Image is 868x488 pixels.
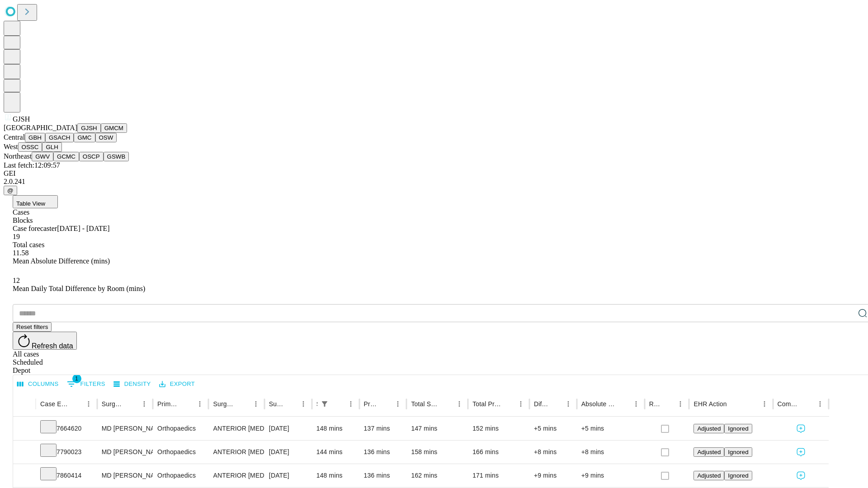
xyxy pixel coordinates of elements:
[138,398,151,410] button: Menu
[40,464,93,487] div: 7860414
[4,152,32,160] span: Northeast
[13,195,58,208] button: Table View
[193,398,206,410] button: Menu
[13,241,44,249] span: Total cases
[25,133,45,142] button: GBH
[213,400,236,408] div: Surgery Name
[13,322,52,332] button: Reset filters
[617,398,630,410] button: Sort
[4,143,18,150] span: West
[534,441,572,464] div: +8 mins
[697,472,721,479] span: Adjusted
[4,186,17,195] button: @
[534,464,572,487] div: +9 mins
[778,400,800,408] div: Comments
[213,464,259,487] div: ANTERIOR [MEDICAL_DATA] TOTAL HIP
[111,377,153,391] button: Density
[101,123,127,133] button: GMCM
[70,398,82,410] button: Sort
[581,464,640,487] div: +9 mins
[40,441,93,464] div: 7790023
[724,471,752,480] button: Ignored
[364,417,402,440] div: 137 mins
[549,398,562,410] button: Sort
[316,417,355,440] div: 148 mins
[534,400,548,408] div: Difference
[77,123,101,133] button: GJSH
[316,464,355,487] div: 148 mins
[13,332,77,350] button: Refresh data
[4,133,25,141] span: Central
[65,377,108,391] button: Show filters
[13,257,110,265] span: Mean Absolute Difference (mins)
[13,285,145,292] span: Mean Daily Total Difference by Room (mins)
[581,441,640,464] div: +8 mins
[269,464,307,487] div: [DATE]
[693,400,726,408] div: EHR Action
[237,398,250,410] button: Sort
[13,225,57,232] span: Case forecaster
[157,464,204,487] div: Orthopaedics
[13,115,30,123] span: GJSH
[502,398,514,410] button: Sort
[213,417,259,440] div: ANTERIOR [MEDICAL_DATA] TOTAL HIP
[18,142,42,152] button: OSSC
[4,169,864,178] div: GEI
[562,398,575,410] button: Menu
[102,417,148,440] div: MD [PERSON_NAME] [PERSON_NAME]
[102,441,148,464] div: MD [PERSON_NAME] [PERSON_NAME]
[453,398,466,410] button: Menu
[724,447,752,457] button: Ignored
[74,133,95,142] button: GMC
[13,277,20,284] span: 12
[40,400,69,408] div: Case Epic Id
[269,400,283,408] div: Surgery Date
[581,417,640,440] div: +5 mins
[649,400,661,408] div: Resolved in EHR
[379,398,392,410] button: Sort
[13,233,20,240] span: 19
[181,398,193,410] button: Sort
[32,152,53,161] button: GWV
[102,464,148,487] div: MD [PERSON_NAME] [PERSON_NAME]
[18,468,31,484] button: Expand
[316,400,317,408] div: Scheduled In Room Duration
[157,441,204,464] div: Orthopaedics
[697,449,721,455] span: Adjusted
[15,377,61,391] button: Select columns
[344,398,357,410] button: Menu
[318,398,331,410] button: Show filters
[4,124,77,131] span: [GEOGRAPHIC_DATA]
[661,398,674,410] button: Sort
[534,417,572,440] div: +5 mins
[318,398,331,410] div: 1 active filter
[72,374,81,383] span: 1
[40,417,93,440] div: 7664620
[4,178,864,186] div: 2.0.241
[472,417,525,440] div: 152 mins
[269,441,307,464] div: [DATE]
[364,464,402,487] div: 136 mins
[724,424,752,433] button: Ignored
[411,400,439,408] div: Total Scheduled Duration
[316,441,355,464] div: 144 mins
[125,398,138,410] button: Sort
[392,398,404,410] button: Menu
[697,425,721,432] span: Adjusted
[16,200,45,207] span: Table View
[514,398,527,410] button: Menu
[284,398,297,410] button: Sort
[250,398,262,410] button: Menu
[693,447,724,457] button: Adjusted
[472,441,525,464] div: 166 mins
[411,441,463,464] div: 158 mins
[630,398,642,410] button: Menu
[79,152,104,161] button: OSCP
[758,398,771,410] button: Menu
[18,445,31,460] button: Expand
[411,417,463,440] div: 147 mins
[411,464,463,487] div: 162 mins
[4,161,60,169] span: Last fetch: 12:09:57
[728,472,748,479] span: Ignored
[102,400,124,408] div: Surgeon Name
